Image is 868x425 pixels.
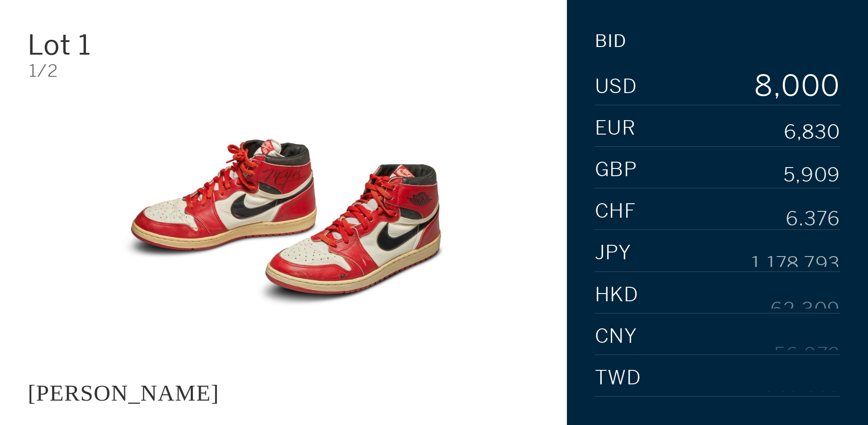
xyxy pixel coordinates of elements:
[595,285,639,305] span: HKD
[770,289,840,308] div: 62,309
[28,380,219,406] div: [PERSON_NAME]
[595,201,637,221] span: CHF
[595,160,637,180] span: GBP
[786,205,840,225] div: 6,376
[90,93,476,351] img: JACQUES MAJORELLE
[781,71,801,100] div: 0
[595,118,636,138] span: EUR
[783,164,840,184] div: 5,909
[753,71,773,100] div: 8
[763,372,840,392] div: 242,016
[595,33,627,50] div: Bid
[801,71,821,100] div: 0
[784,122,840,142] div: 6,830
[595,243,632,263] span: JPY
[28,31,198,59] div: Lot 1
[753,100,773,129] div: 9
[751,247,840,267] div: 1,178,793
[29,62,539,79] div: 1/2
[595,327,637,346] span: CNY
[774,331,840,350] div: 56,972
[821,71,840,100] div: 0
[595,77,637,97] span: USD
[595,368,642,388] span: TWD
